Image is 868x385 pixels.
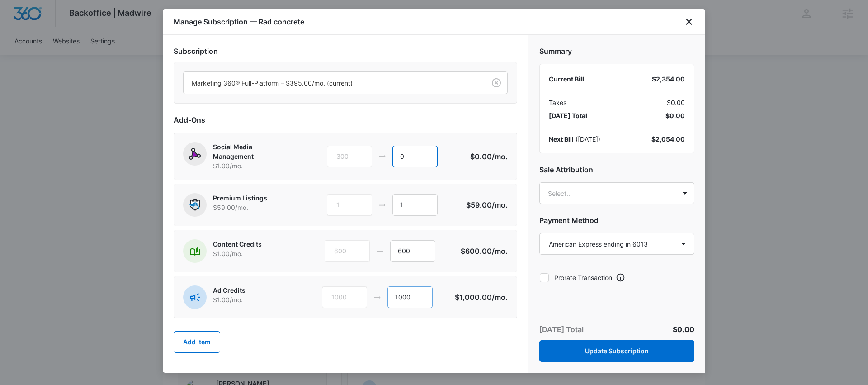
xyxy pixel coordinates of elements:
h2: Sale Attribution [539,164,694,175]
span: /mo. [492,200,508,209]
span: Taxes [549,98,566,107]
p: $600.00 [461,246,508,257]
p: Social Media Management [213,142,292,161]
div: $2,354.00 [652,74,685,84]
span: Current Bill [549,75,584,83]
button: Clear [489,76,504,90]
h2: Payment Method [539,215,694,226]
div: ( [DATE] ) [549,134,600,144]
p: $0.00 [465,151,508,162]
input: 1 [387,286,433,308]
p: $1.00 /mo. [213,295,292,304]
span: /mo. [492,152,508,161]
p: $59.00 [465,200,508,210]
p: $1.00 /mo. [213,249,292,258]
span: $0.00 [665,111,685,120]
button: Update Subscription [539,340,694,362]
label: Prorate Transaction [539,273,612,282]
input: Subscription [192,78,193,88]
h2: Summary [539,46,694,57]
p: Content Credits [213,239,292,249]
button: Add Item [174,331,220,353]
h1: Manage Subscription — Rad concrete [174,16,304,27]
p: $1,000.00 [455,292,508,303]
span: Next Bill [549,135,574,143]
div: $2,054.00 [651,134,685,144]
p: $1.00 /mo. [213,161,292,171]
h2: Subscription [174,46,517,57]
input: 1 [390,240,435,262]
span: $0.00 [673,325,694,334]
span: /mo. [492,293,508,302]
p: $59.00 /mo. [213,203,292,212]
button: close [684,16,694,27]
input: 1 [392,194,438,216]
span: /mo. [492,247,508,256]
span: [DATE] Total [549,111,587,120]
h2: Add-Ons [174,114,517,125]
p: Premium Listings [213,193,292,203]
input: 1 [392,146,438,167]
p: [DATE] Total [539,324,584,335]
p: Ad Credits [213,285,292,295]
span: $0.00 [667,98,685,107]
